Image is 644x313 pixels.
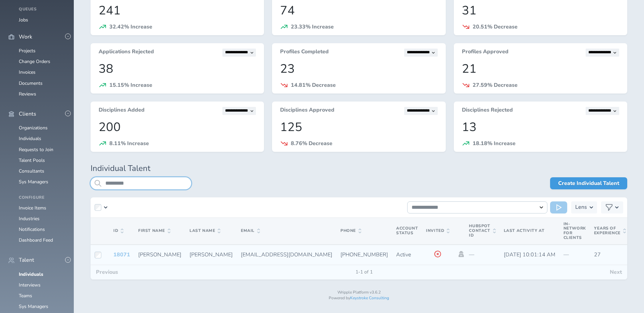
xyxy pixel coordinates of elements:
p: 31 [462,4,619,17]
span: 1-1 of 1 [350,269,378,275]
span: 32.42% Increase [109,23,152,30]
a: Dashboard Feed [19,237,53,243]
button: - [65,111,71,116]
h3: Disciplines Added [99,107,145,115]
p: 13 [462,120,619,134]
span: — [563,251,569,258]
p: 38 [99,62,256,76]
span: Hubspot Contact Id [469,224,495,238]
span: In-Network for Clients [563,221,586,240]
span: [DATE] 10:01:14 AM [504,251,555,258]
span: ID [113,229,123,233]
span: Last Name [190,229,220,233]
a: Sys Managers [19,303,48,310]
h3: Disciplines Approved [280,107,334,115]
h3: Profiles Approved [462,49,508,57]
span: Talent [19,257,34,263]
span: 15.15% Increase [109,81,152,89]
h3: Disciplines Rejected [462,107,513,115]
span: Years of Experience [594,226,626,236]
a: Sys Managers [19,179,48,185]
a: Talent Pools [19,157,45,164]
p: 200 [99,120,256,134]
span: 27 [594,251,601,258]
span: 20.51% Decrease [473,23,518,30]
span: 23.33% Increase [291,23,334,30]
span: Active [396,251,411,258]
span: [EMAIL_ADDRESS][DOMAIN_NAME] [241,251,332,258]
span: Account Status [396,226,418,236]
h3: Profiles Completed [280,49,329,57]
span: 27.59% Decrease [473,81,518,89]
a: 18071 [113,251,130,258]
button: Lens [571,201,597,213]
p: 74 [280,4,437,17]
a: Requests to Join [19,146,53,153]
span: 14.81% Decrease [291,81,336,89]
p: 241 [99,4,256,17]
span: 18.18% Increase [473,140,516,147]
span: Phone [340,229,361,233]
h4: Configure [19,195,66,200]
button: - [65,257,71,263]
span: 8.76% Decrease [291,140,332,147]
span: 8.11% Increase [109,140,149,147]
a: Invoice Items [19,205,46,211]
a: Individuals [19,135,41,142]
button: Previous [91,265,123,279]
p: 125 [280,120,437,134]
h1: Individual Talent [91,164,627,173]
a: Industries [19,215,40,222]
button: Run Action [550,201,567,213]
a: Teams [19,293,32,299]
button: - [65,34,71,39]
a: Notifications [19,226,45,233]
a: Individuals [19,271,43,277]
p: 23 [280,62,437,76]
span: First Name [138,229,170,233]
a: Reviews [19,91,36,97]
span: [PERSON_NAME] [138,251,181,258]
span: [PERSON_NAME] [190,251,233,258]
p: 21 [462,62,619,76]
h3: Lens [575,201,587,213]
a: Change Orders [19,58,50,65]
span: Email [241,229,260,233]
h3: Applications Rejected [99,49,154,57]
a: Documents [19,80,43,86]
a: Jobs [19,17,28,23]
a: Create Individual Talent [550,177,627,189]
p: Powered by [91,296,627,301]
a: Keystroke Consulting [350,295,389,301]
a: Organizations [19,125,48,131]
span: Clients [19,111,36,117]
p: Wripple Platform v3.6.2 [91,290,627,295]
span: Invited [426,229,449,233]
button: Next [604,265,627,279]
a: Projects [19,48,36,54]
a: Invoices [19,69,36,75]
span: Last Activity At [504,228,545,233]
a: Consultants [19,168,44,174]
span: [PHONE_NUMBER] [340,251,388,258]
p: — [469,252,495,258]
a: Impersonate [458,251,465,257]
a: Interviews [19,282,41,288]
h4: Queues [19,7,66,12]
span: Work [19,34,32,40]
